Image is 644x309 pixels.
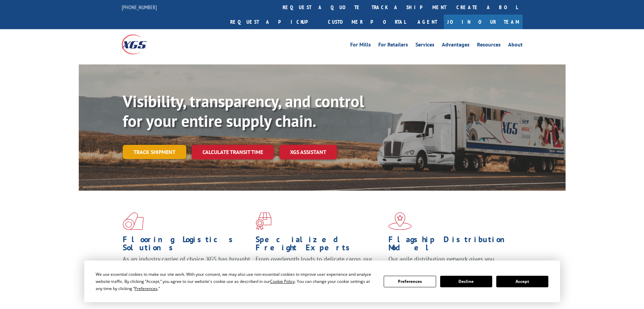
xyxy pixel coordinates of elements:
[192,145,274,159] a: Calculate transit time
[477,42,501,50] a: Resources
[123,212,144,230] img: xgs-icon-total-supply-chain-intelligence-red
[225,15,323,29] a: Request a pickup
[415,42,434,50] a: Services
[388,212,412,230] img: xgs-icon-flagship-distribution-model-red
[122,4,157,11] a: [PHONE_NUMBER]
[123,235,251,255] h1: Flooring Logistics Solutions
[323,15,411,29] a: Customer Portal
[388,255,513,271] span: Our agile distribution network gives you nationwide inventory management on demand.
[84,260,560,302] div: Cookie Consent Prompt
[442,42,470,50] a: Advantages
[256,255,383,285] p: From overlength loads to delicate cargo, our experienced staff knows the best way to move your fr...
[123,145,186,159] a: Track shipment
[388,235,516,255] h1: Flagship Distribution Model
[411,15,444,29] a: Agent
[135,286,158,291] span: Preferences
[444,15,523,29] a: Join Our Team
[256,235,383,255] h1: Specialized Freight Experts
[508,42,523,50] a: About
[123,91,364,131] b: Visibility, transparency, and control for your entire supply chain.
[378,42,408,50] a: For Retailers
[123,255,250,279] span: As an industry carrier of choice, XGS has brought innovation and dedication to flooring logistics...
[496,276,548,287] button: Accept
[350,42,371,50] a: For Mills
[96,271,376,292] div: We use essential cookies to make our site work. With your consent, we may also use non-essential ...
[440,276,492,287] button: Decline
[279,145,337,159] a: XGS ASSISTANT
[270,278,295,284] span: Cookie Policy
[384,276,436,287] button: Preferences
[256,212,271,230] img: xgs-icon-focused-on-flooring-red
